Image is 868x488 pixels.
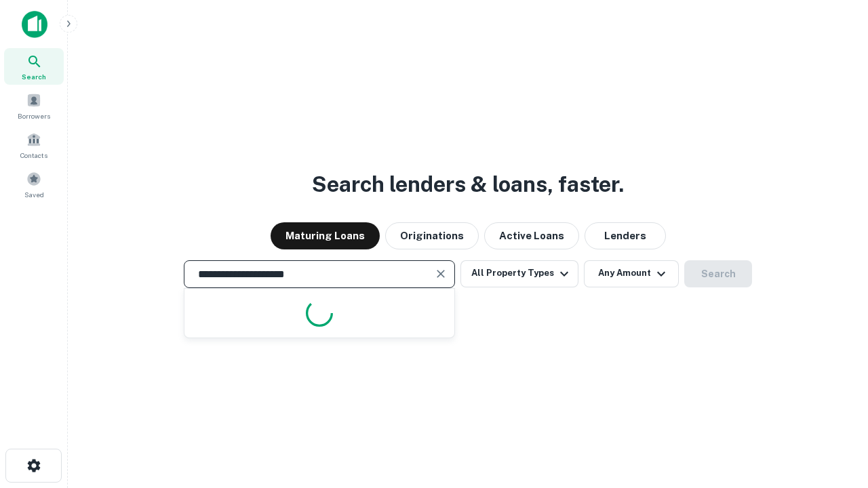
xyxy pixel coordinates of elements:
[271,222,380,249] button: Maturing Loans
[24,189,44,200] span: Saved
[584,260,679,287] button: Any Amount
[22,11,47,38] img: capitalize-icon.png
[4,48,64,85] a: Search
[431,264,450,283] button: Clear
[484,222,579,249] button: Active Loans
[385,222,479,249] button: Originations
[4,166,64,203] a: Saved
[4,87,64,124] a: Borrowers
[22,71,46,82] span: Search
[585,222,666,249] button: Lenders
[800,380,868,445] iframe: Chat Widget
[4,127,64,163] a: Contacts
[18,110,50,121] span: Borrowers
[460,260,578,287] button: All Property Types
[20,150,47,161] span: Contacts
[312,168,624,201] h3: Search lenders & loans, faster.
